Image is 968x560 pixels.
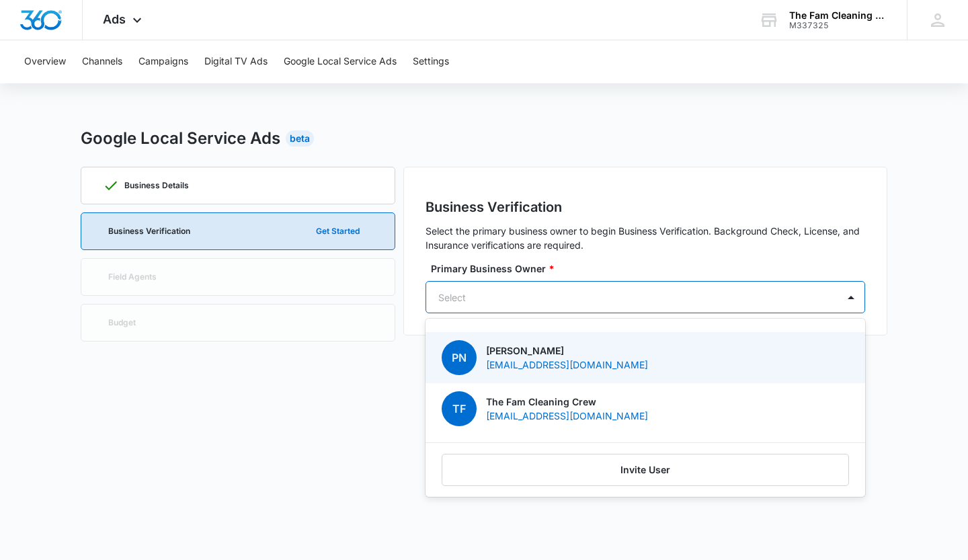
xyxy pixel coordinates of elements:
[431,262,871,276] label: Primary Business Owner
[486,358,648,372] p: [EMAIL_ADDRESS][DOMAIN_NAME]
[82,40,122,83] button: Channels
[302,215,373,247] button: Get Started
[204,40,268,83] button: Digital TV Ads
[442,340,477,375] span: PN
[124,182,189,190] p: Business Details
[103,12,126,26] span: Ads
[442,454,849,486] button: Invite User
[442,391,477,426] span: TF
[81,212,395,250] a: Business VerificationGet Started
[108,227,190,235] p: Business Verification
[24,40,66,83] button: Overview
[81,126,280,151] h2: Google Local Service Ads
[426,224,865,252] p: Select the primary business owner to begin Business Verification. Background Check, License, and ...
[486,344,648,358] p: [PERSON_NAME]
[486,409,648,423] p: [EMAIL_ADDRESS][DOMAIN_NAME]
[789,21,887,30] div: account id
[413,40,449,83] button: Settings
[426,197,865,217] h2: Business Verification
[81,167,395,204] a: Business Details
[138,40,188,83] button: Campaigns
[486,395,648,409] p: The Fam Cleaning Crew
[284,40,397,83] button: Google Local Service Ads
[286,130,314,147] div: Beta
[789,10,887,21] div: account name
